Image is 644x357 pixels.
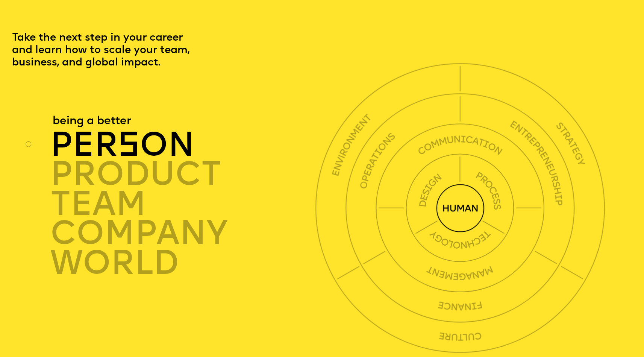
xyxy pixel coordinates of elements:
[50,162,315,191] p: product
[50,221,315,251] p: company
[50,132,315,162] p: person
[50,251,315,280] p: world
[53,114,131,129] span: being a better
[12,32,198,70] p: Take the next step in your career and learn how to scale your team, business, and global impact.
[50,191,315,221] p: team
